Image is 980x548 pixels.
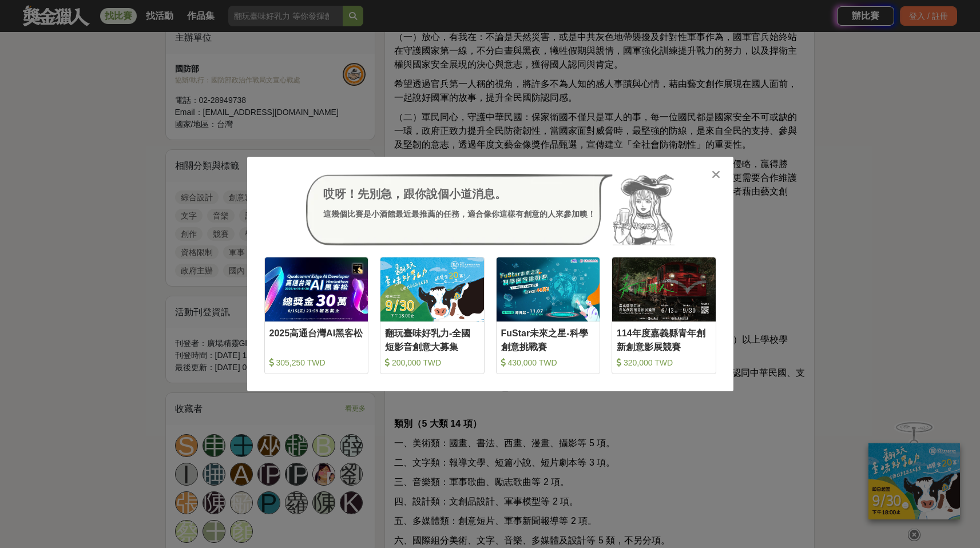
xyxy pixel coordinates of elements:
div: 114年度嘉義縣青年創新創意影展競賽 [617,327,711,352]
div: 這幾個比賽是小酒館最近最推薦的任務，適合像你這樣有創意的人來參加噢！ [323,208,596,220]
a: Cover Image翻玩臺味好乳力-全國短影音創意大募集 200,000 TWD [380,257,485,374]
img: Cover Image [612,257,716,321]
a: Cover Image114年度嘉義縣青年創新創意影展競賽 320,000 TWD [612,257,716,374]
a: Cover Image2025高通台灣AI黑客松 305,250 TWD [264,257,369,374]
div: FuStar未來之星-科學創意挑戰賽 [501,327,596,352]
img: Cover Image [265,257,368,321]
a: Cover ImageFuStar未來之星-科學創意挑戰賽 430,000 TWD [496,257,601,374]
div: 430,000 TWD [501,357,596,368]
img: Cover Image [380,257,484,321]
div: 200,000 TWD [385,357,479,368]
div: 翻玩臺味好乳力-全國短影音創意大募集 [385,327,479,352]
div: 305,250 TWD [269,357,364,368]
div: 320,000 TWD [617,357,711,368]
div: 哎呀！先別急，跟你說個小道消息。 [323,185,596,202]
div: 2025高通台灣AI黑客松 [269,327,364,352]
img: Cover Image [497,257,600,321]
img: Avatar [613,174,675,246]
